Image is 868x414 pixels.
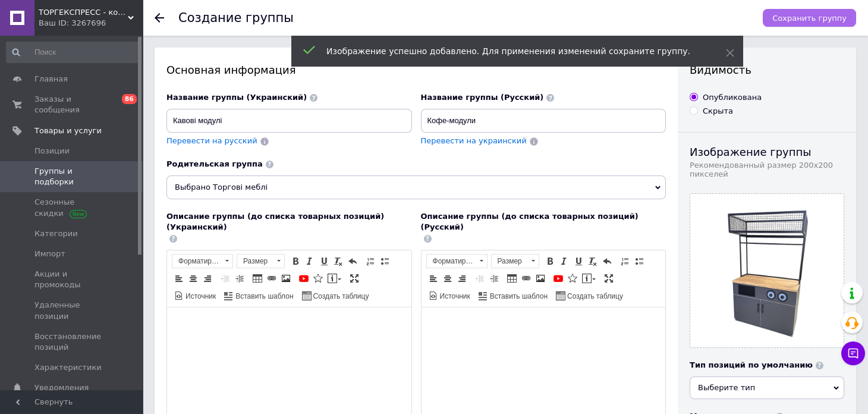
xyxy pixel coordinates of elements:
[219,272,232,285] a: Уменьшить отступ
[378,255,391,268] a: Вставить / удалить маркированный список
[312,291,369,302] span: Создать таблицу
[348,272,361,285] a: Развернуть
[187,272,200,285] a: По центру
[34,249,65,259] span: Импорт
[346,255,359,268] a: Отменить (Ctrl+Z)
[6,42,140,63] input: Поиск
[166,212,384,231] span: Описание группы (до списка товарных позиций) (Украинский)
[300,289,371,302] a: Создать таблицу
[552,272,565,285] a: Добавить видео с YouTube
[488,272,501,285] a: Увеличить отступ
[554,289,625,302] a: Создать таблицу
[166,136,257,145] span: Перевести на русский
[34,269,110,290] span: Акции и промокоды
[421,93,544,102] span: Название группы (Русский)
[633,255,646,268] a: Вставить / удалить маркированный список
[477,289,549,302] a: Вставить шаблон
[455,272,468,285] a: По правому краю
[184,291,216,302] span: Источник
[427,272,440,285] a: По левому краю
[34,94,110,115] span: Заказы и сообщения
[34,126,102,136] span: Товары и услуги
[317,255,331,268] a: Подчеркнутый (Ctrl+U)
[34,166,110,187] span: Группы и подборки
[426,254,488,268] a: Форматирование
[618,255,631,268] a: Вставить / удалить нумерованный список
[572,255,585,268] a: Подчеркнутый (Ctrl+U)
[166,175,666,199] span: Выбрано Торгові меблі
[326,45,696,57] div: Изображение успешно добавлено. Для применения изменений сохраните группу.
[690,145,844,159] p: Изображение группы
[772,14,847,23] span: Сохранить группу
[279,272,293,285] a: Изображение
[172,255,221,268] span: Форматирование
[122,94,137,104] span: 86
[543,255,556,268] a: Полужирный (Ctrl+B)
[421,136,527,145] span: Перевести на украинский
[473,272,486,285] a: Уменьшить отступ
[332,255,345,268] a: Убрать форматирование
[566,272,579,285] a: Вставить иконку
[427,289,472,302] a: Источник
[520,272,533,285] a: Вставить/Редактировать ссылку (Ctrl+L)
[34,382,89,393] span: Уведомления
[703,106,733,117] div: Скрыта
[488,291,548,302] span: Вставить шаблон
[303,255,316,268] a: Курсив (Ctrl+I)
[438,291,470,302] span: Источник
[34,228,78,239] span: Категории
[297,272,310,285] a: Добавить видео с YouTube
[427,255,476,268] span: Форматирование
[690,194,844,347] a: zobrazhennya_viber_2025_10_12_18_00_24_168.jpg
[690,161,844,178] div: Рекомендованный размер 200х200 пикселей
[234,291,293,302] span: Вставить шаблон
[233,272,246,285] a: Увеличить отступ
[222,289,295,302] a: Вставить шаблон
[289,255,302,268] a: Полужирный (Ctrl+B)
[841,341,865,365] button: Чат с покупателем
[690,62,844,77] div: Видимость
[39,18,143,29] div: Ваш ID: 3267696
[34,197,110,218] span: Сезонные скидки
[565,291,623,302] span: Создать таблицу
[34,146,70,156] span: Позиции
[600,255,614,268] a: Отменить (Ctrl+Z)
[39,7,128,18] span: ТОРГЕКСПРЕСС - комплексное оснащение оборудованием магазинов,маркетов, складов, ресторанов,кафе.
[237,254,285,268] a: Размер
[586,255,599,268] a: Убрать форматирование
[763,9,856,27] button: Сохранить группу
[34,362,102,373] span: Характеристики
[492,255,527,268] span: Размер
[421,212,639,231] span: Описание группы (до списка товарных позиций) (Русский)
[698,383,755,392] span: Выберите тип
[34,331,110,353] span: Восстановление позиций
[690,360,813,369] span: Тип позиций по умолчанию
[166,93,307,102] span: Название группы (Украинский)
[558,255,571,268] a: Курсив (Ctrl+I)
[364,255,377,268] a: Вставить / удалить нумерованный список
[580,272,597,285] a: Вставить сообщение
[34,74,68,84] span: Главная
[326,272,343,285] a: Вставить сообщение
[491,254,539,268] a: Размер
[265,272,278,285] a: Вставить/Редактировать ссылку (Ctrl+L)
[178,11,294,25] h1: Создание группы
[201,272,214,285] a: По правому краю
[505,272,518,285] a: Таблица
[172,272,185,285] a: По левому краю
[602,272,615,285] a: Развернуть
[172,254,233,268] a: Форматирование
[166,159,263,168] span: Родительская группа
[172,289,218,302] a: Источник
[534,272,547,285] a: Изображение
[703,92,762,103] div: Опубликована
[251,272,264,285] a: Таблица
[312,272,325,285] a: Вставить иконку
[441,272,454,285] a: По центру
[237,255,273,268] span: Размер
[166,62,666,77] div: Основная информация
